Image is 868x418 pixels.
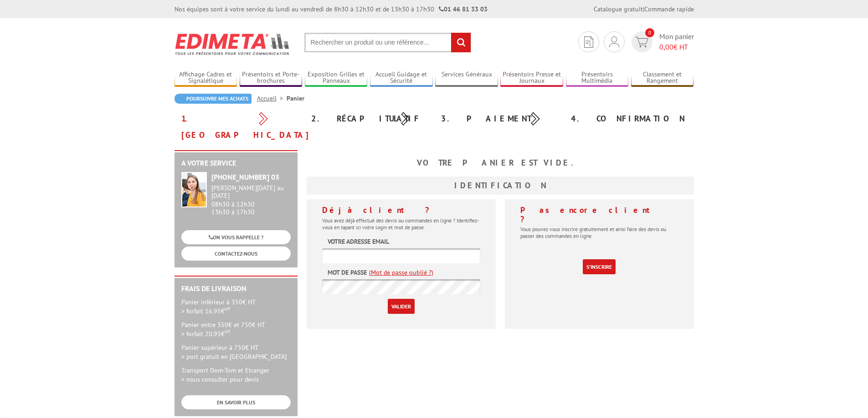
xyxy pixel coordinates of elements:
span: > forfait 20.95€ [181,330,231,338]
img: Edimeta [175,27,291,61]
a: CONTACTEZ-NOUS [181,247,291,261]
span: 0,00 [659,42,673,51]
h4: Déjà client ? [322,206,480,215]
h2: Frais de Livraison [181,285,291,293]
div: 08h30 à 12h30 13h30 à 17h30 [211,184,291,216]
strong: 01 46 81 33 03 [439,5,488,13]
img: devis rapide [635,37,648,47]
span: Mon panier [659,31,694,52]
a: Commande rapide [644,5,694,13]
b: Votre panier est vide. [417,157,584,168]
input: rechercher [451,33,471,52]
a: Accueil [257,94,287,102]
a: Accueil Guidage et Sécurité [370,71,433,86]
h3: Identification [307,176,694,195]
input: Valider [388,299,415,314]
a: Services Généraux [435,71,498,86]
div: 1. [GEOGRAPHIC_DATA] [175,111,304,143]
sup: HT [225,328,231,335]
a: Poursuivre mes achats [175,94,252,104]
label: Mot de passe [328,268,367,277]
img: devis rapide [609,36,619,47]
p: Vous avez déjà effectué des devis ou commandes en ligne ? Identifiez-vous en tapant ici votre log... [322,217,480,231]
a: (Mot de passe oublié ?) [369,268,433,277]
span: > nous consulter pour devis [181,375,259,383]
p: Panier entre 350€ et 750€ HT [181,320,291,338]
a: S'inscrire [583,259,616,274]
a: devis rapide 0 Mon panier 0,00€ HT [629,31,694,52]
sup: HT [225,306,231,312]
img: widget-service.jpg [181,172,207,207]
a: Catalogue gratuit [594,5,643,13]
p: Panier inférieur à 350€ HT [181,297,291,316]
img: devis rapide [584,36,593,48]
a: Affichage Cadres et Signalétique [175,71,237,86]
a: Présentoirs Multimédia [566,71,629,86]
input: Rechercher un produit ou une référence... [304,33,471,52]
a: Exposition Grilles et Panneaux [305,71,368,86]
div: Nos équipes sont à votre service du lundi au vendredi de 8h30 à 12h30 et de 13h30 à 17h30 [175,5,488,14]
h4: Pas encore client ? [520,206,678,224]
a: Présentoirs et Porte-brochures [240,71,303,86]
p: Vous pouvez vous inscrire gratuitement et ainsi faire des devis ou passer des commandes en ligne. [520,226,678,239]
div: [PERSON_NAME][DATE] au [DATE] [211,184,291,200]
label: Votre adresse email [328,237,389,246]
div: 4. Confirmation [564,111,694,127]
a: Présentoirs Presse et Journaux [500,71,563,86]
span: > port gratuit en [GEOGRAPHIC_DATA] [181,353,287,361]
div: 3. Paiement [434,111,564,127]
span: € HT [659,42,694,52]
p: Transport Dom-Tom et Etranger [181,366,291,384]
li: Panier [287,94,304,103]
span: > forfait 16.95€ [181,307,231,315]
span: 0 [645,28,654,37]
div: 2. Récapitulatif [304,111,434,127]
a: ON VOUS RAPPELLE ? [181,230,291,244]
h2: A votre service [181,159,291,167]
strong: [PHONE_NUMBER] 03 [211,172,279,181]
div: | [594,5,694,14]
p: Panier supérieur à 750€ HT [181,343,291,361]
a: Classement et Rangement [631,71,694,86]
a: EN SAVOIR PLUS [181,395,291,409]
